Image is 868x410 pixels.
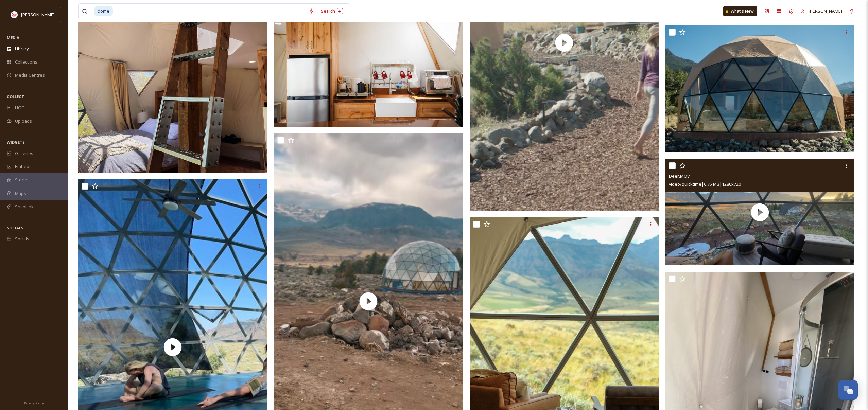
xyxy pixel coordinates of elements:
[723,6,757,16] a: What's New
[274,1,463,127] img: IMG_0275.jpg
[317,4,346,18] div: Search
[15,163,32,170] span: Embeds
[15,150,33,157] span: Galleries
[7,225,23,230] span: SOCIALS
[838,380,858,400] button: Open Chat
[94,6,113,16] span: dome
[669,173,690,179] span: Deer.MOV
[24,398,44,407] a: Privacy Policy
[15,59,37,65] span: Collections
[15,236,29,242] span: Socials
[7,140,25,145] span: WIDGETS
[15,203,34,210] span: SnapLink
[665,159,854,265] img: thumbnail
[15,72,45,78] span: Media Centres
[669,181,741,187] span: video/quicktime | 6.75 MB | 1280 x 720
[797,4,846,18] a: [PERSON_NAME]
[24,401,44,405] span: Privacy Policy
[15,177,30,183] span: Stories
[11,11,18,18] img: images%20(1).png
[15,105,24,111] span: UGC
[665,25,854,152] img: PROFILE_HEART.jpg
[15,118,32,124] span: Uploads
[7,35,19,40] span: MEDIA
[15,190,26,197] span: Maps
[21,12,55,18] span: [PERSON_NAME]
[15,46,29,52] span: Library
[7,94,24,99] span: COLLECT
[809,8,842,14] span: [PERSON_NAME]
